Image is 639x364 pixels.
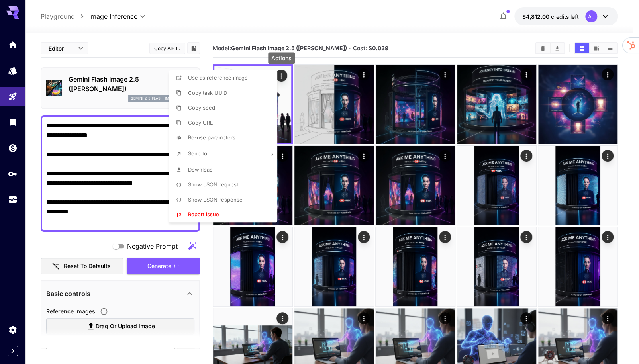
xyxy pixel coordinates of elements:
span: Copy seed [188,104,215,111]
span: Show JSON request [188,181,238,188]
span: Send to [188,150,207,157]
span: Copy task UUID [188,90,227,96]
span: Report issue [188,211,219,217]
span: Show JSON response [188,196,243,203]
div: Actions [268,52,295,64]
span: Copy URL [188,119,213,126]
span: Re-use parameters [188,134,235,141]
span: Use as reference image [188,74,248,81]
span: Download [188,166,213,173]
